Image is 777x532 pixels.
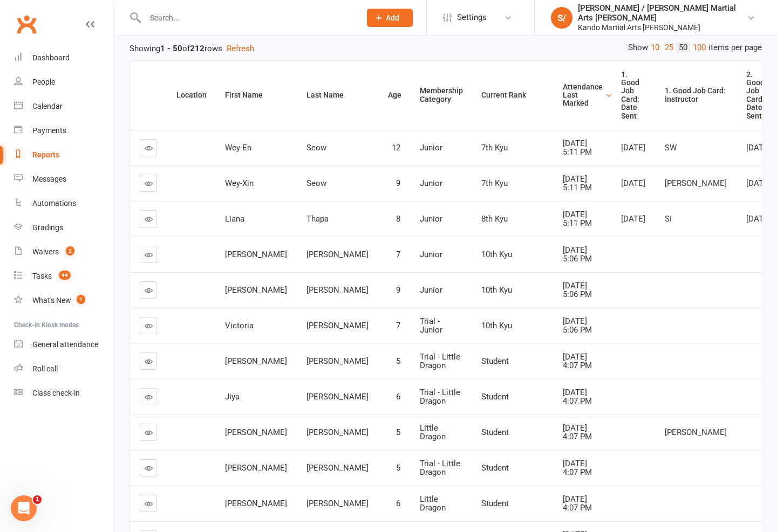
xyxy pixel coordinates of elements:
span: 6 [396,499,400,508]
span: [PERSON_NAME] [225,499,287,508]
a: Dashboard [14,46,114,70]
span: Student [481,392,509,402]
span: 10th Kyu [481,285,512,295]
div: Showing of rows [129,42,762,55]
div: Tasks [32,272,52,280]
a: Automations [14,191,114,216]
div: Payments [32,126,66,135]
a: Class kiosk mode [14,381,114,405]
span: Settings [457,5,487,30]
span: Junior [420,178,442,188]
span: 44 [59,271,71,280]
span: 8th Kyu [481,214,508,224]
div: Gradings [32,223,63,232]
span: [PERSON_NAME] [225,285,287,295]
div: Roll call [32,364,58,373]
span: [PERSON_NAME] [225,427,287,437]
span: [DATE] [746,214,771,224]
div: Age [388,91,401,99]
div: Reports [32,150,59,159]
div: 2. Good Job Card: Date Sent [746,71,772,120]
span: 9 [396,285,400,295]
span: [DATE] 5:11 PM [563,210,592,229]
div: What's New [32,296,71,305]
a: Payments [14,119,114,143]
span: Junior [420,143,442,153]
span: Junior [420,250,442,259]
span: [DATE] 4:07 PM [563,459,592,478]
div: 1. Good Job Card: Date Sent [621,71,646,120]
span: 5 [396,356,400,366]
button: Add [367,9,413,27]
span: Jiya [225,392,240,402]
span: [DATE] 5:11 PM [563,174,592,193]
span: [PERSON_NAME] [225,250,287,259]
a: Gradings [14,216,114,240]
div: Calendar [32,102,63,110]
span: [DATE] 5:06 PM [563,245,592,264]
span: Liana [225,214,244,224]
span: [DATE] [621,214,645,224]
span: Seow [306,143,326,153]
span: [PERSON_NAME] [306,392,369,402]
span: Little Dragon [420,494,446,513]
span: Trial - Little Dragon [420,352,460,371]
span: 9 [396,178,400,188]
div: 1. Good Job Card: Instructor [665,87,728,103]
span: [PERSON_NAME] [665,178,727,188]
span: [DATE] [746,178,771,188]
a: People [14,70,114,94]
span: [DATE] [621,143,645,153]
div: Class check-in [32,389,80,397]
span: 10th Kyu [481,250,512,259]
span: [PERSON_NAME] [306,321,369,330]
span: 8 [396,214,400,224]
a: Tasks 44 [14,264,114,288]
a: General attendance kiosk mode [14,333,114,357]
div: Location [176,91,207,99]
a: 25 [662,42,676,53]
span: [DATE] 5:06 PM [563,316,592,335]
a: Clubworx [13,11,40,38]
a: Reports [14,143,114,167]
a: 100 [690,42,708,53]
iframe: Intercom live chat [11,495,37,521]
span: [PERSON_NAME] [306,427,369,437]
a: Messages [14,167,114,191]
span: [DATE] 4:07 PM [563,388,592,406]
span: 2 [66,246,74,255]
span: [PERSON_NAME] [306,250,369,259]
div: General attendance [32,340,98,349]
span: Wey-En [225,143,251,153]
div: Kando Martial Arts [PERSON_NAME] [578,23,747,32]
div: Automations [32,199,76,208]
span: SW [665,143,677,153]
span: Student [481,463,509,473]
button: Refresh [227,42,254,55]
strong: 212 [190,44,205,53]
span: [PERSON_NAME] [225,356,287,366]
span: 6 [396,392,400,402]
span: [DATE] 4:07 PM [563,494,592,513]
div: Show items per page [628,42,762,53]
div: Membership Category [420,87,463,103]
span: 7 [396,250,400,259]
span: 7 [396,321,400,330]
div: Waivers [32,247,59,256]
span: Little Dragon [420,423,446,442]
div: Messages [32,175,66,183]
span: [PERSON_NAME] [225,463,287,473]
a: What's New1 [14,288,114,313]
a: Calendar [14,94,114,119]
span: 5 [396,427,400,437]
span: [DATE] 4:07 PM [563,423,592,442]
span: Seow [306,178,326,188]
span: [DATE] 5:11 PM [563,139,592,157]
span: [DATE] 5:06 PM [563,281,592,300]
span: 1 [33,495,42,504]
span: Student [481,427,509,437]
span: Student [481,356,509,366]
span: [PERSON_NAME] [306,463,369,473]
span: [PERSON_NAME] [306,285,369,295]
span: Add [386,13,399,22]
